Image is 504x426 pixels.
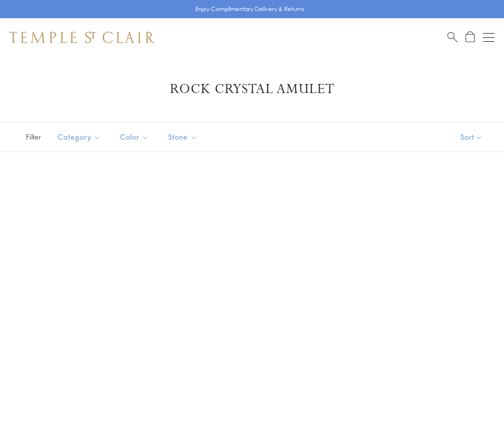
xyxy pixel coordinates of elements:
[163,131,204,143] span: Stone
[53,131,108,143] span: Category
[113,126,156,148] button: Color
[161,126,204,148] button: Stone
[24,81,480,98] h1: Rock Crystal Amulet
[466,31,475,43] a: Open Shopping Bag
[10,32,155,43] img: Temple St. Clair
[447,31,457,43] a: Search
[115,131,156,143] span: Color
[439,122,504,152] button: Show sort by
[483,32,494,43] button: Open navigation
[195,4,304,14] p: Enjoy Complimentary Delivery & Returns
[50,126,108,148] button: Category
